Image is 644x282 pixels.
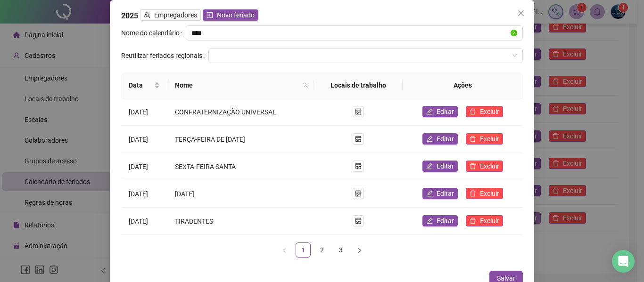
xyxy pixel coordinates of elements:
[480,106,499,117] span: Excluir
[513,6,528,21] button: Close
[121,73,167,98] th: Data
[437,188,454,199] span: Editar
[517,9,525,17] span: close
[426,136,433,142] span: edit
[426,108,433,115] span: edit
[144,12,150,18] span: team
[480,161,499,171] span: Excluir
[129,189,160,199] div: [DATE]
[175,80,298,90] span: Nome
[422,106,458,117] button: Editar
[203,9,258,21] button: Novo feriado
[129,134,160,145] div: [DATE]
[422,161,458,172] button: Editar
[422,133,458,145] button: Editar
[175,136,245,143] span: TERÇA-FEIRA DE [DATE]
[352,242,367,258] li: Próxima página
[466,188,503,199] button: Excluir
[315,243,329,257] a: 2
[480,188,499,199] span: Excluir
[426,163,433,169] span: edit
[296,242,311,258] li: 1
[466,106,503,117] button: Excluir
[129,216,160,226] div: [DATE]
[300,78,310,92] span: search
[426,190,433,197] span: edit
[355,108,362,115] span: shop
[129,161,160,172] div: [DATE]
[277,242,292,258] li: Página anterior
[355,136,362,142] span: shop
[437,216,454,226] span: Editar
[175,218,213,225] span: TIRADENTES
[355,218,362,224] span: shop
[422,215,458,226] button: Editar
[121,48,208,63] label: Reutilizar feriados regionais
[466,161,503,172] button: Excluir
[612,250,635,273] div: Open Intercom Messenger
[470,136,476,142] span: delete
[314,242,330,258] li: 2
[302,82,308,88] span: search
[410,80,515,90] div: Ações
[355,163,362,169] span: shop
[437,134,454,144] span: Editar
[470,108,476,115] span: delete
[140,9,201,21] button: Empregadores
[334,243,348,257] a: 3
[175,108,276,116] span: CONFRATERNIZAÇÃO UNIVERSAL
[154,10,197,20] span: Empregadores
[296,243,310,257] a: 1
[321,80,395,90] div: Locais de trabalho
[480,134,499,144] span: Excluir
[277,242,292,258] button: left
[426,218,433,224] span: edit
[480,216,499,226] span: Excluir
[470,190,476,197] span: delete
[437,106,454,117] span: Editar
[175,190,194,198] span: [DATE]
[466,215,503,226] button: Excluir
[217,10,255,20] span: Novo feriado
[437,161,454,171] span: Editar
[333,242,348,258] li: 3
[357,248,363,253] span: right
[466,133,503,145] button: Excluir
[129,107,160,117] div: [DATE]
[175,163,236,170] span: SEXTA-FEIRA SANTA
[206,12,213,18] span: plus-square
[129,80,152,90] span: Data
[470,163,476,169] span: delete
[121,9,523,22] div: 2025
[352,242,367,258] button: right
[422,188,458,199] button: Editar
[281,248,287,253] span: left
[470,218,476,224] span: delete
[355,190,362,197] span: shop
[121,25,186,40] label: Nome do calendário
